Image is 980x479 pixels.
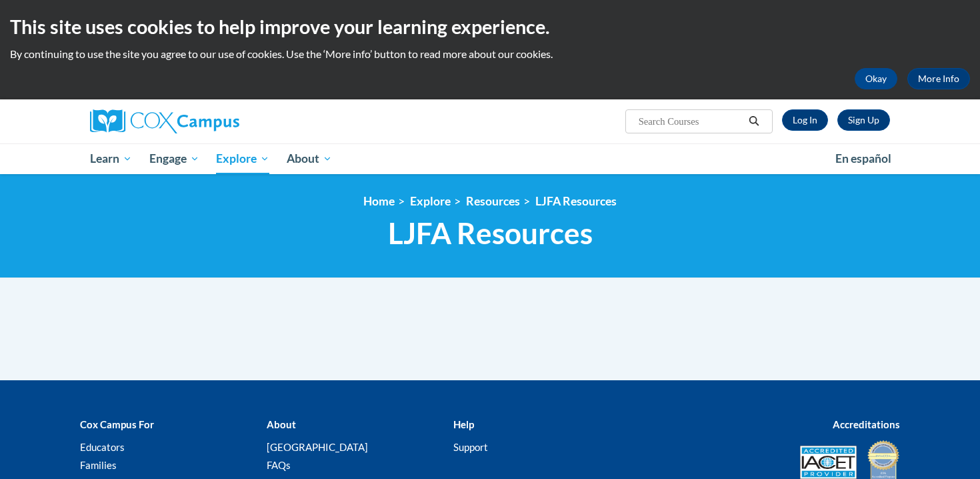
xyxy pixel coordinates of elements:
[855,68,897,89] button: Okay
[466,194,520,208] a: Resources
[267,459,291,471] a: FAQs
[70,143,910,174] div: Main menu
[80,459,117,471] a: Families
[835,151,891,165] span: En español
[744,113,764,129] button: Search
[90,151,132,167] span: Learn
[453,418,474,430] b: Help
[141,143,208,174] a: Engage
[207,143,278,174] a: Explore
[80,441,125,453] a: Educators
[149,151,199,167] span: Engage
[535,194,617,208] a: LJFA Resources
[278,143,341,174] a: About
[827,145,900,173] a: En español
[833,418,900,430] b: Accreditations
[388,215,593,251] span: LJFA Resources
[363,194,395,208] a: Home
[782,109,828,131] a: Log In
[287,151,332,167] span: About
[90,109,239,133] img: Cox Campus
[90,109,343,133] a: Cox Campus
[800,446,857,479] img: Accredited IACET® Provider
[907,68,970,89] a: More Info
[81,143,141,174] a: Learn
[10,47,970,61] p: By continuing to use the site you agree to our use of cookies. Use the ‘More info’ button to read...
[267,418,296,430] b: About
[10,13,970,40] h2: This site uses cookies to help improve your learning experience.
[837,109,890,131] a: Register
[410,194,451,208] a: Explore
[453,441,488,453] a: Support
[637,113,744,129] input: Search Courses
[80,418,154,430] b: Cox Campus For
[216,151,269,167] span: Explore
[267,441,368,453] a: [GEOGRAPHIC_DATA]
